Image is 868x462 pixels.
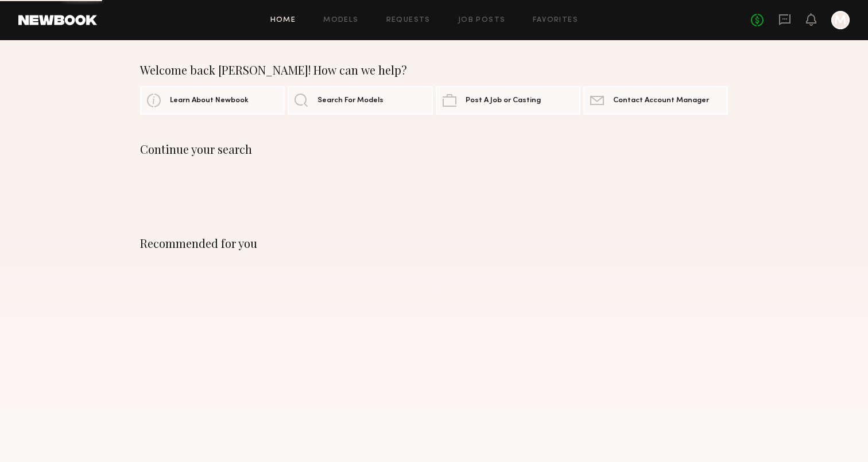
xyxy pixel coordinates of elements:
a: Requests [386,17,431,24]
div: Recommended for you [140,236,728,250]
span: Contact Account Manager [613,97,709,104]
a: Models [323,17,358,24]
span: Search For Models [317,97,383,104]
a: Learn About Newbook [140,86,285,115]
span: Post A Job or Casting [466,97,541,104]
span: Learn About Newbook [170,97,249,104]
a: Job Posts [458,17,506,24]
a: M [831,11,850,29]
a: Post A Job or Casting [436,86,580,115]
div: Continue your search [140,142,728,156]
a: Home [270,17,296,24]
div: Welcome back [PERSON_NAME]! How can we help? [140,63,728,77]
a: Search For Models [288,86,432,115]
a: Contact Account Manager [583,86,728,115]
a: Favorites [533,17,578,24]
